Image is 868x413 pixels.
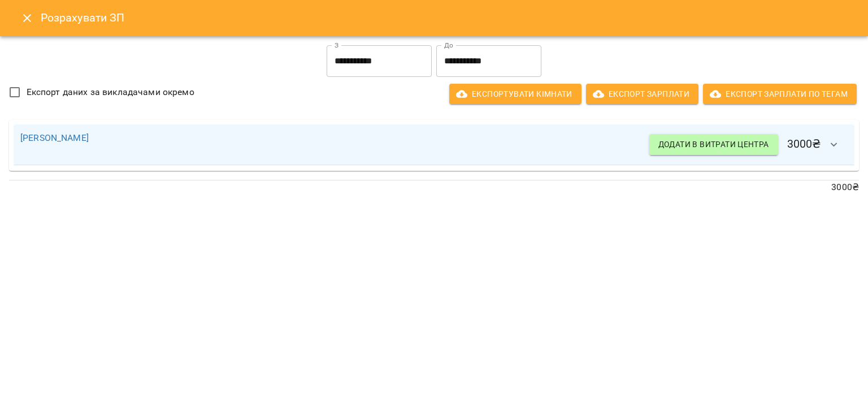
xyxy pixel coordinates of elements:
[9,180,859,194] p: 3000 ₴
[712,87,848,101] span: Експорт Зарплати по тегам
[595,87,689,101] span: Експорт Зарплати
[27,85,194,99] span: Експорт даних за викладачами окремо
[649,131,848,158] h6: 3000 ₴
[458,87,572,101] span: Експортувати кімнати
[20,132,89,143] a: [PERSON_NAME]
[703,84,857,104] button: Експорт Зарплати по тегам
[41,9,854,27] h6: Розрахувати ЗП
[586,84,698,104] button: Експорт Зарплати
[649,134,778,154] button: Додати в витрати центра
[14,5,41,32] button: Close
[449,84,581,104] button: Експортувати кімнати
[658,137,769,151] span: Додати в витрати центра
